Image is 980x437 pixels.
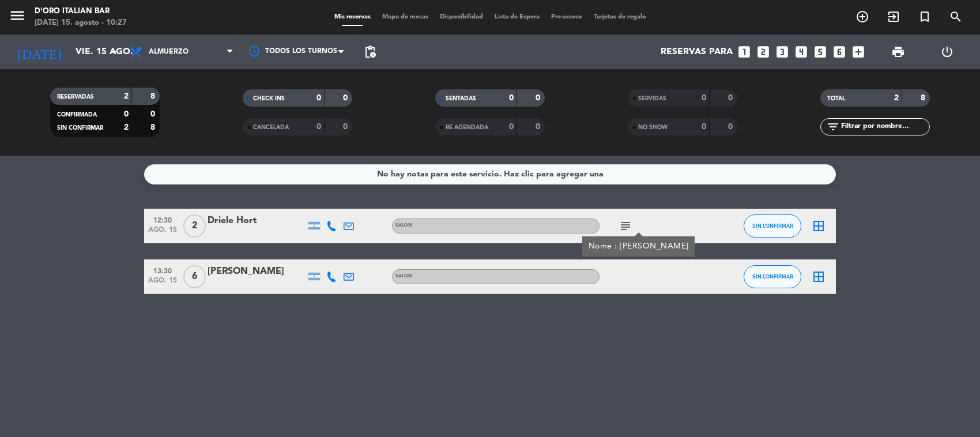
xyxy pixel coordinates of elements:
span: pending_actions [363,45,377,59]
strong: 0 [536,123,542,131]
i: border_all [812,219,826,233]
span: 6 [183,265,206,288]
span: RE AGENDADA [446,125,488,130]
strong: 0 [316,94,321,102]
strong: 0 [728,123,735,131]
div: D'oro Italian Bar [35,6,127,17]
div: [DATE] 15. agosto - 10:27 [35,17,127,29]
i: menu [9,7,26,24]
strong: 0 [728,94,735,102]
span: CONFIRMADA [57,112,97,118]
i: arrow_drop_down [107,45,121,59]
div: Nome : [PERSON_NAME] [589,240,689,253]
i: add_box [851,44,866,59]
span: Pre-acceso [545,14,588,20]
input: Filtrar por nombre... [840,120,929,133]
span: Mapa de mesas [376,14,434,20]
strong: 0 [316,123,321,131]
i: looks_4 [794,44,809,59]
strong: 0 [124,110,129,118]
strong: 0 [509,123,514,131]
strong: 0 [509,94,514,102]
i: add_circle_outline [855,10,869,24]
span: SERVIDAS [638,96,666,101]
span: Lista de Espera [489,14,545,20]
i: looks_one [737,44,752,59]
i: [DATE] [9,39,70,65]
strong: 0 [702,94,706,102]
strong: 2 [124,92,129,100]
button: SIN CONFIRMAR [744,265,801,288]
span: SIN CONFIRMAR [752,273,793,280]
button: SIN CONFIRMAR [744,214,801,238]
strong: 0 [702,123,706,131]
span: CHECK INS [253,96,285,101]
span: Mis reservas [329,14,376,20]
i: exit_to_app [887,10,900,24]
span: SENTADAS [446,96,476,101]
span: print [891,45,905,59]
strong: 0 [343,94,350,102]
strong: 0 [536,94,542,102]
span: Tarjetas de regalo [588,14,652,20]
span: TOTAL [827,96,845,101]
strong: 8 [150,123,157,131]
span: Reservas para [661,47,733,58]
i: power_settings_new [940,45,954,59]
i: filter_list [826,120,840,134]
span: SIN CONFIRMAR [57,125,103,131]
strong: 0 [343,123,350,131]
span: RESERVADAS [57,94,94,100]
span: 13:30 [148,263,177,277]
div: No hay notas para este servicio. Haz clic para agregar una [377,168,604,181]
span: ago. 15 [148,277,177,290]
span: CANCELADA [253,125,289,130]
span: SIN CONFIRMAR [752,223,793,229]
div: Driele Hort [208,213,306,228]
i: looks_5 [813,44,828,59]
i: looks_two [756,44,771,59]
i: turned_in_not [918,10,932,24]
span: Almuerzo [149,48,189,56]
div: LOG OUT [922,35,971,69]
strong: 8 [150,92,157,100]
span: Disponibilidad [434,14,489,20]
button: menu [9,7,26,28]
strong: 2 [894,94,899,102]
span: SALON [395,223,412,228]
i: looks_3 [775,44,790,59]
strong: 2 [124,123,129,131]
i: search [949,10,963,24]
div: [PERSON_NAME] [208,264,306,279]
span: NO SHOW [638,125,668,130]
span: 12:30 [148,213,177,226]
span: 2 [183,214,206,238]
i: border_all [812,270,826,284]
span: ago. 15 [148,226,177,239]
span: SALON [395,274,412,278]
strong: 8 [921,94,928,102]
strong: 0 [150,110,157,118]
i: subject [619,219,632,233]
i: looks_6 [832,44,847,59]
